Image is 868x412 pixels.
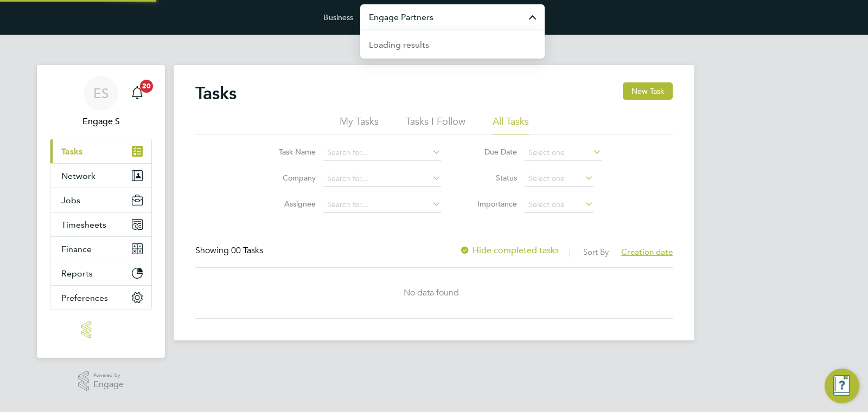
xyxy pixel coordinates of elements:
[140,80,153,93] span: 20
[525,145,602,160] input: Select one
[267,199,316,209] label: Assignee
[369,38,429,51] div: Loading results
[61,146,82,157] span: Tasks
[50,321,152,338] a: Go to home page
[37,65,165,358] nav: Main navigation
[195,287,667,299] div: No data found
[61,244,92,254] span: Finance
[93,371,124,380] span: Powered by
[231,245,263,256] span: 00 Tasks
[623,82,673,100] button: New Task
[50,76,152,128] a: ESEngage S
[267,173,316,183] label: Company
[406,115,465,134] li: Tasks I Follow
[267,147,316,157] label: Task Name
[468,173,517,183] label: Status
[323,171,441,186] input: Search for...
[195,245,265,256] div: Showing
[78,371,124,391] a: Powered byEngage
[468,147,517,157] label: Due Date
[323,12,353,22] label: Business
[323,145,441,160] input: Search for...
[50,261,151,285] button: Reports
[340,115,379,134] li: My Tasks
[61,220,106,230] span: Timesheets
[50,213,151,236] button: Timesheets
[50,286,151,310] button: Preferences
[621,247,673,257] span: Creation date
[61,293,108,303] span: Preferences
[81,321,120,338] img: engage-logo-retina.png
[50,188,151,212] button: Jobs
[61,268,93,279] span: Reports
[93,380,124,389] span: Engage
[468,199,517,209] label: Importance
[126,76,148,111] a: 20
[50,164,151,188] button: Network
[61,171,95,181] span: Network
[50,139,151,163] a: Tasks
[459,245,559,256] label: Hide completed tasks
[525,171,593,186] input: Select one
[525,197,593,213] input: Select one
[50,237,151,261] button: Finance
[323,197,441,213] input: Search for...
[61,195,80,205] span: Jobs
[825,369,859,403] button: Engage Resource Center
[195,82,237,104] h2: Tasks
[93,86,108,100] span: ES
[583,247,609,257] label: Sort By
[50,115,152,128] span: Engage S
[493,115,529,134] li: All Tasks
